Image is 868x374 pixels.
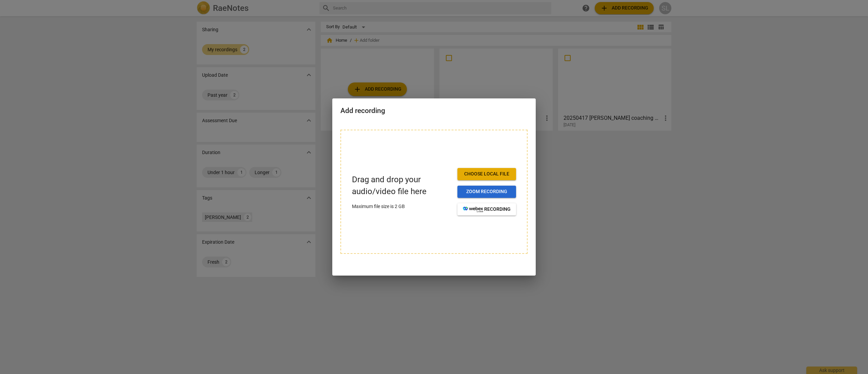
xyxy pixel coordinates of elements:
[457,186,516,198] button: Zoom recording
[463,188,511,195] span: Zoom recording
[340,107,528,115] h2: Add recording
[457,168,516,180] button: Choose local file
[352,174,452,198] p: Drag and drop your audio/video file here
[352,203,452,210] p: Maximum file size is 2 GB
[457,203,516,216] button: recording
[463,171,511,177] span: Choose local file
[463,206,511,213] span: recording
